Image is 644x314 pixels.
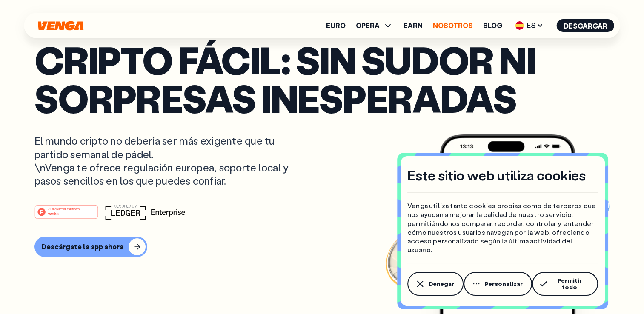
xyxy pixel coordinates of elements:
[404,22,423,29] a: Earn
[326,22,346,29] a: Euro
[48,208,80,211] tspan: #1 PRODUCT OF THE MONTH
[550,162,611,223] img: USDC coin
[34,237,147,257] button: Descárgate la app ahora
[483,22,502,29] a: Blog
[512,19,547,32] span: ES
[356,20,393,31] span: OPERA
[429,280,454,287] span: Denegar
[48,211,58,216] tspan: Web3
[41,243,123,251] div: Descárgate la app ahora
[407,272,464,296] button: Denegar
[532,272,598,296] button: Permitir todo
[356,22,380,29] span: OPERA
[407,201,598,254] p: Venga utiliza tanto cookies propias como de terceros que nos ayudan a mejorar la calidad de nuest...
[34,40,610,117] p: Cripto fácil: sin sudor ni sorpresas inesperadas
[464,272,532,296] button: Personalizar
[34,210,98,221] a: #1 PRODUCT OF THE MONTHWeb3
[433,22,473,29] a: Nosotros
[485,280,523,287] span: Personalizar
[34,237,610,257] a: Descárgate la app ahora
[557,19,614,32] button: Descargar
[37,21,85,31] svg: Inicio
[34,134,303,187] p: El mundo cripto no debería ser más exigente que tu partido semanal de pádel. \nVenga te ofrece re...
[384,219,461,296] img: Bitcoin
[515,21,524,30] img: flag-es
[550,277,589,291] span: Permitir todo
[407,166,586,184] h4: Este sitio web utiliza cookies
